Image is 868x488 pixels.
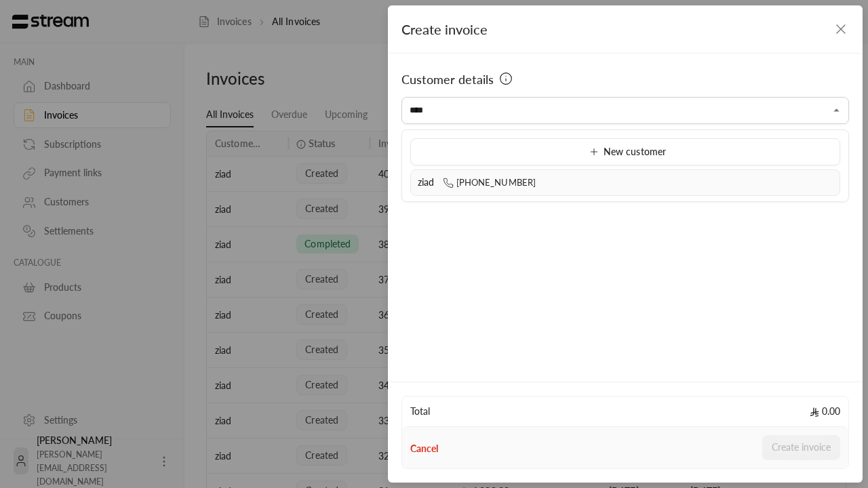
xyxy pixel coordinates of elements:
[418,176,435,188] span: ziad
[401,21,488,37] span: Create invoice
[410,442,438,455] button: Cancel
[410,405,430,418] span: Total
[829,102,845,119] button: Close
[443,177,536,188] span: [PHONE_NUMBER]
[401,70,494,89] span: Customer details
[810,405,840,418] span: 0.00
[585,146,666,157] span: New customer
